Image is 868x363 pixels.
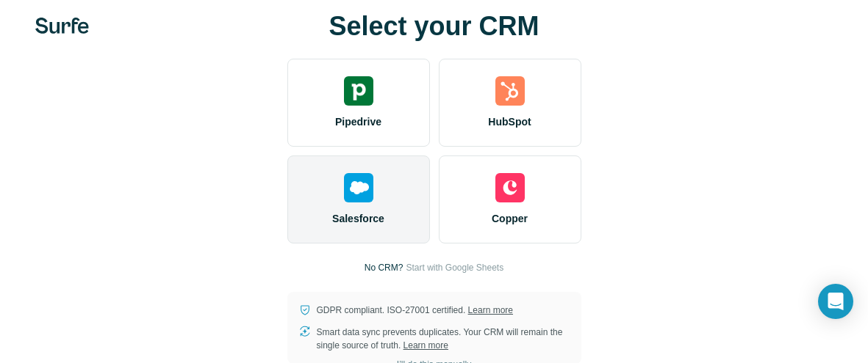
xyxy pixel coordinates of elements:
[317,326,570,352] p: Smart data sync prevents duplicates. Your CRM will remain the single source of truth.
[335,114,381,129] span: Pipedrive
[468,305,513,315] a: Learn more
[818,284,853,319] div: Open Intercom Messenger
[365,261,403,274] p: No CRM?
[403,340,448,351] a: Learn more
[344,76,373,106] img: pipedrive's logo
[332,211,384,226] span: Salesforce
[488,114,531,129] span: HubSpot
[287,12,581,41] h1: Select your CRM
[495,76,525,106] img: hubspot's logo
[35,18,89,34] img: Surfe's logo
[406,261,503,274] button: Start with Google Sheets
[344,173,373,202] img: salesforce's logo
[495,173,525,202] img: copper's logo
[317,304,513,317] p: GDPR compliant. ISO-27001 certified.
[492,211,528,226] span: Copper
